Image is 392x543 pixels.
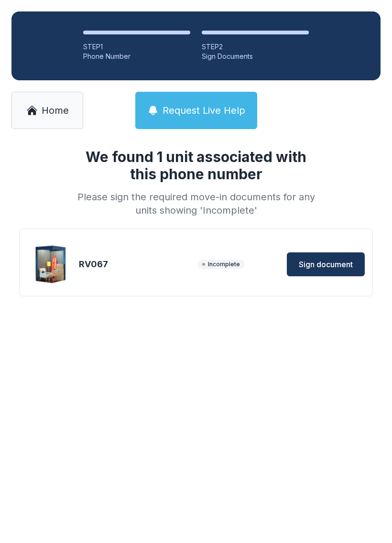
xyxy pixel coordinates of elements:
div: RV067 [79,258,194,271]
h1: We found 1 unit associated with this phone number [74,148,318,183]
span: Home [42,104,69,117]
div: Phone Number [83,52,190,61]
span: Incomplete [197,260,245,269]
span: Sign document [299,259,353,270]
div: Please sign the required move-in documents for any units showing 'Incomplete' [74,190,318,217]
div: STEP 1 [83,42,190,52]
span: Request Live Help [163,104,245,117]
div: Sign Documents [202,52,309,61]
div: STEP 2 [202,42,309,52]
